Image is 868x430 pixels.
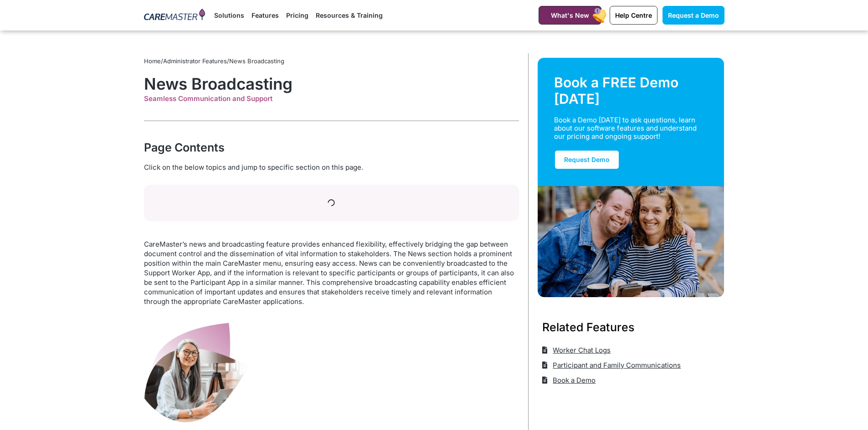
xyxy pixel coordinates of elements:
[663,6,724,25] a: Request a Demo
[564,156,610,163] span: Request Demo
[551,11,589,19] span: What's New
[542,319,720,335] h3: Related Features
[610,6,657,25] a: Help Centre
[539,6,601,25] a: What's New
[668,11,719,19] span: Request a Demo
[615,11,652,19] span: Help Centre
[229,57,284,65] span: News Broadcasting
[538,186,724,297] img: Support Worker and NDIS Participant out for a coffee.
[554,74,708,107] div: Book a FREE Demo [DATE]
[550,373,596,388] span: Book a Demo
[550,343,611,358] span: Worker Chat Logs
[542,343,611,358] a: Worker Chat Logs
[144,95,519,103] div: Seamless Communication and Support
[542,373,596,388] a: Book a Demo
[144,139,519,156] div: Page Contents
[144,57,161,65] a: Home
[144,162,519,172] div: Click on the below topics and jump to specific section on this page.
[144,9,205,22] img: CareMaster Logo
[144,239,519,306] p: CareMaster’s news and broadcasting feature provides enhanced flexibility, effectively bridging th...
[550,358,681,373] span: Participant and Family Communications
[144,315,249,429] img: An NDIS Care Provider reads the latest from the News Broadcasting feature of CareMaster Software.
[144,74,519,93] h1: News Broadcasting
[542,358,681,373] a: Participant and Family Communications
[554,116,697,141] div: Book a Demo [DATE] to ask questions, learn about our software features and understand our pricing...
[554,150,620,170] a: Request Demo
[163,57,227,65] a: Administrator Features
[144,57,284,65] span: / /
